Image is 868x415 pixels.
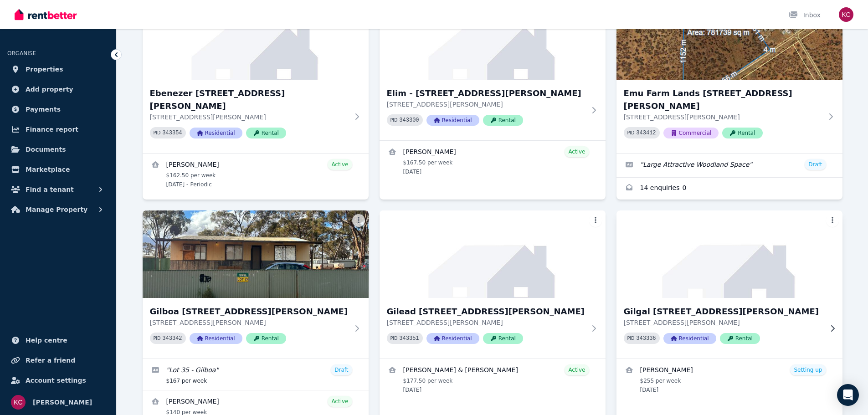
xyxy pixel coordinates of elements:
a: View details for Jamillah Green [616,359,842,399]
h3: Ebenezer [STREET_ADDRESS][PERSON_NAME] [150,87,349,113]
a: Gilboa Lot 35/1 Sharpe Drive, Mount BurgesGilboa [STREET_ADDRESS][PERSON_NAME][STREET_ADDRESS][PE... [143,210,369,359]
code: 343300 [399,117,419,123]
a: View details for Aaron Slater & Amber Harris [380,359,606,399]
span: Account settings [26,375,86,386]
code: 343354 [162,130,182,136]
small: PID [154,130,161,135]
button: More options [826,214,839,227]
button: Find a tenant [7,180,109,199]
a: View details for Vivian Greenmount [143,154,369,194]
span: Residential [426,115,479,126]
img: RentBetter [15,8,77,21]
button: More options [589,214,602,227]
small: PID [627,336,635,341]
span: Properties [26,64,63,75]
span: Manage Property [26,204,87,215]
span: Rental [246,128,286,138]
p: [STREET_ADDRESS][PERSON_NAME] [150,113,349,122]
a: View details for Darren Indrich [380,141,606,181]
a: Refer a friend [7,351,109,369]
h3: Elim - [STREET_ADDRESS][PERSON_NAME] [387,87,586,100]
span: Marketplace [26,164,70,175]
div: Inbox [789,10,821,20]
span: Refer a friend [26,355,75,366]
small: PID [390,336,398,341]
button: Manage Property [7,200,109,219]
a: Add property [7,80,109,98]
span: ORGANISE [7,50,36,56]
a: Edit listing: Large Attractive Woodland Space [616,154,842,177]
code: 343342 [162,335,182,342]
img: Gilgal Lot 33/1 Sharpe Drive, Mount Burges [611,208,848,300]
a: Properties [7,60,109,78]
img: Gilboa Lot 35/1 Sharpe Drive, Mount Burges [143,210,369,298]
p: [STREET_ADDRESS][PERSON_NAME] [387,100,586,109]
p: [STREET_ADDRESS][PERSON_NAME] [387,318,586,327]
span: Residential [663,333,716,344]
span: Rental [246,333,286,344]
a: Payments [7,100,109,118]
span: Rental [483,333,523,344]
p: [STREET_ADDRESS][PERSON_NAME] [150,318,349,327]
h3: Gilboa [STREET_ADDRESS][PERSON_NAME] [150,305,349,318]
a: Help centre [7,331,109,349]
p: [STREET_ADDRESS][PERSON_NAME] [624,318,822,327]
span: Residential [190,333,242,344]
h3: Gilead [STREET_ADDRESS][PERSON_NAME] [387,305,586,318]
span: Documents [26,144,66,155]
small: PID [627,130,635,135]
h3: Emu Farm Lands [STREET_ADDRESS][PERSON_NAME] [624,87,822,113]
span: Commercial [663,128,719,138]
div: Open Intercom Messenger [837,384,859,406]
a: Enquiries for Emu Farm Lands Lot 63/1 Sharpe Drive, Mount Burges [616,178,842,200]
h3: Gilgal [STREET_ADDRESS][PERSON_NAME] [624,305,822,318]
a: Edit listing: Lot 35 - Gilboa [143,359,369,390]
span: Help centre [26,335,67,346]
code: 343336 [636,335,656,342]
small: PID [390,118,398,123]
small: PID [154,336,161,341]
p: [STREET_ADDRESS][PERSON_NAME] [624,113,822,122]
img: Krystal Carew [839,7,853,22]
span: Payments [26,104,61,115]
a: Gilgal Lot 33/1 Sharpe Drive, Mount BurgesGilgal [STREET_ADDRESS][PERSON_NAME][STREET_ADDRESS][PE... [616,210,842,359]
span: Rental [483,115,523,126]
span: Find a tenant [26,184,74,195]
a: Marketplace [7,160,109,179]
span: [PERSON_NAME] [33,397,92,408]
button: More options [352,214,365,227]
a: Gilead Lot 40/1 Sharpe Drive, Mount BurgesGilead [STREET_ADDRESS][PERSON_NAME][STREET_ADDRESS][PE... [380,210,606,359]
a: Documents [7,140,109,159]
span: Residential [426,333,479,344]
span: Finance report [26,124,78,135]
code: 343351 [399,335,419,342]
img: Gilead Lot 40/1 Sharpe Drive, Mount Burges [380,210,606,298]
code: 343412 [636,130,656,136]
span: Rental [722,128,762,138]
span: Residential [190,128,242,138]
span: Rental [720,333,760,344]
a: Finance report [7,120,109,138]
img: Krystal Carew [11,395,26,410]
span: Add property [26,84,73,95]
a: Account settings [7,371,109,389]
